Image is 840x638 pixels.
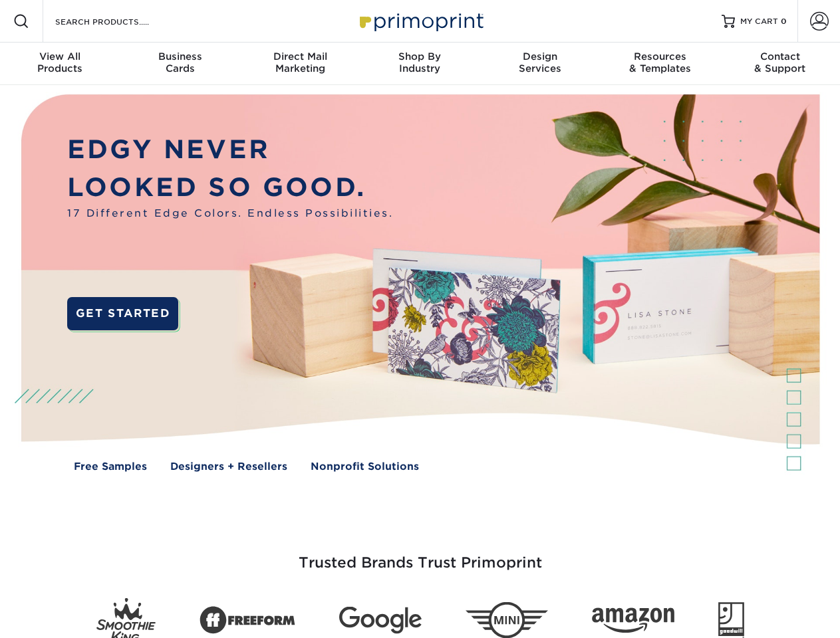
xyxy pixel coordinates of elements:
img: Goodwill [718,602,744,638]
img: Amazon [592,608,674,633]
span: MY CART [740,16,778,27]
a: Nonprofit Solutions [311,459,419,475]
p: EDGY NEVER [67,131,393,169]
h3: Trusted Brands Trust Primoprint [31,522,809,587]
span: Shop By [360,51,480,62]
span: Design [480,51,600,62]
a: Shop ByIndustry [360,43,480,85]
a: Designers + Resellers [170,459,287,475]
input: SEARCH PRODUCTS..... [54,13,184,29]
div: & Templates [600,51,720,74]
div: Cards [120,51,239,74]
img: Primoprint [354,7,487,35]
p: LOOKED SO GOOD. [67,169,393,207]
div: Marketing [240,51,360,74]
span: Resources [600,51,720,62]
a: BusinessCards [120,43,239,85]
span: Business [120,51,239,62]
span: 17 Different Edge Colors. Endless Possibilities. [67,206,393,221]
div: Industry [360,51,480,74]
a: Free Samples [74,459,147,475]
span: Contact [720,51,840,62]
img: Google [339,607,422,634]
a: Contact& Support [720,43,840,85]
div: & Support [720,51,840,74]
div: Services [480,51,600,74]
a: DesignServices [480,43,600,85]
span: 0 [781,17,787,26]
a: GET STARTED [67,297,178,330]
span: Direct Mail [240,51,360,62]
a: Resources& Templates [600,43,720,85]
a: Direct MailMarketing [240,43,360,85]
